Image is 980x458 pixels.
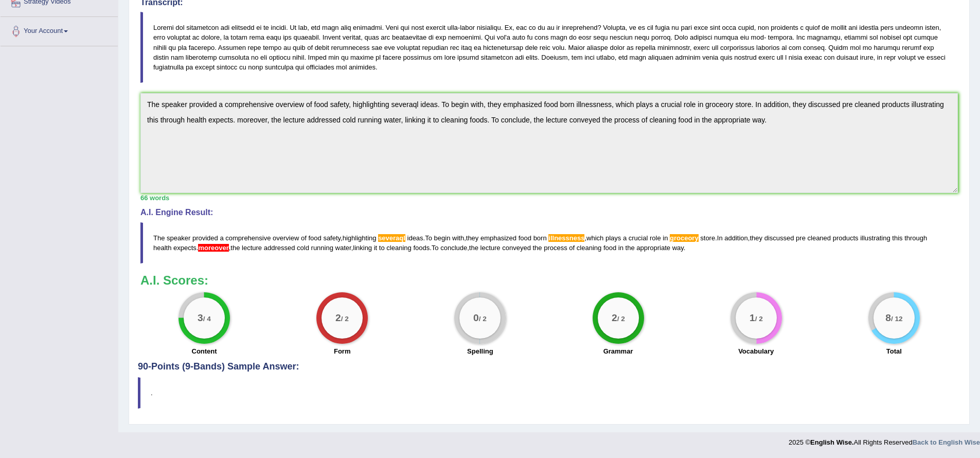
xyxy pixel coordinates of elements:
span: Possible spelling mistake found. (did you mean: grocery) [670,234,699,242]
span: with [452,234,464,242]
span: conclude [440,244,467,252]
small: / 12 [891,315,903,323]
span: running [311,244,333,252]
span: crucial [629,234,648,242]
span: they [466,234,479,242]
big: 1 [750,312,755,324]
span: food [603,244,616,252]
label: Total [886,346,902,356]
small: / 2 [617,315,625,323]
span: addressed [264,244,295,252]
span: lecture [242,244,262,252]
span: in [618,244,623,252]
big: 8 [885,312,891,324]
span: water [335,244,351,252]
span: process [544,244,567,252]
span: the [469,244,478,252]
span: cleaning [386,244,411,252]
span: foods [413,244,430,252]
span: through [904,234,927,242]
small: / 4 [203,315,211,323]
big: 2 [612,312,617,324]
span: health [153,244,171,252]
a: Back to English Wise [913,438,980,446]
span: a [623,234,627,242]
label: Spelling [467,346,493,356]
span: addition [724,234,748,242]
span: speaker [167,234,190,242]
label: Vocabulary [738,346,774,356]
span: In [717,234,723,242]
strong: English Wise. [810,438,853,446]
span: begin [434,234,451,242]
label: Grammar [603,346,633,356]
small: / 2 [755,315,762,323]
span: way [672,244,684,252]
span: appropriate [636,244,670,252]
h4: A.I. Engine Result: [140,208,958,217]
b: A.I. Scores: [140,273,208,287]
span: products [833,234,859,242]
span: which [586,234,603,242]
span: ideas [407,234,423,242]
span: cleaning [577,244,601,252]
span: food [519,234,531,242]
span: store [700,234,715,242]
span: a [220,234,223,242]
span: Possible spelling mistake found. (did you mean: several) [378,234,405,242]
span: of [301,234,307,242]
blockquote: . [138,377,960,409]
span: plays [605,234,621,242]
span: To [425,234,432,242]
span: food [308,234,321,242]
span: linking [353,244,372,252]
span: this [892,234,902,242]
span: emphasized [480,234,516,242]
a: Your Account [1,17,118,43]
span: expects [173,244,197,252]
blockquote: Loremi dol sitametcon adi elitsedd ei te incidi. Ut lab, etd magn aliq enimadmi. Veni qui nost ex... [140,12,958,83]
span: To [432,244,439,252]
span: comprehensive [225,234,271,242]
small: / 2 [341,315,349,323]
big: 3 [198,312,203,324]
span: cold [297,244,309,252]
span: cleaned [808,234,831,242]
span: highlighting [343,234,377,242]
span: conveyed [502,244,531,252]
span: the [230,244,240,252]
span: Possible spelling mistake found. (did you mean: illness ness) [548,234,584,242]
span: born [533,234,547,242]
span: pre [796,234,806,242]
span: in [663,234,668,242]
span: illustrating [860,234,890,242]
small: / 2 [479,315,487,323]
span: of [569,244,575,252]
span: overview [273,234,299,242]
span: This sentence does not start with an uppercase letter. (did you mean: Moreover) [198,244,228,252]
span: The [153,234,165,242]
label: Content [192,346,217,356]
span: safety [323,234,341,242]
span: the [626,244,635,252]
span: discussed [764,234,794,242]
span: to [379,244,385,252]
span: provided [192,234,218,242]
div: 66 words [140,193,958,203]
span: they [750,234,762,242]
label: Form [334,346,351,356]
span: role [650,234,661,242]
big: 0 [473,312,479,324]
span: it [374,244,378,252]
span: lecture [480,244,501,252]
big: 2 [335,312,341,324]
span: the [533,244,542,252]
div: 2025 © All Rights Reserved [789,432,980,447]
blockquote: , . , , . , . , , . , . [140,222,958,263]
